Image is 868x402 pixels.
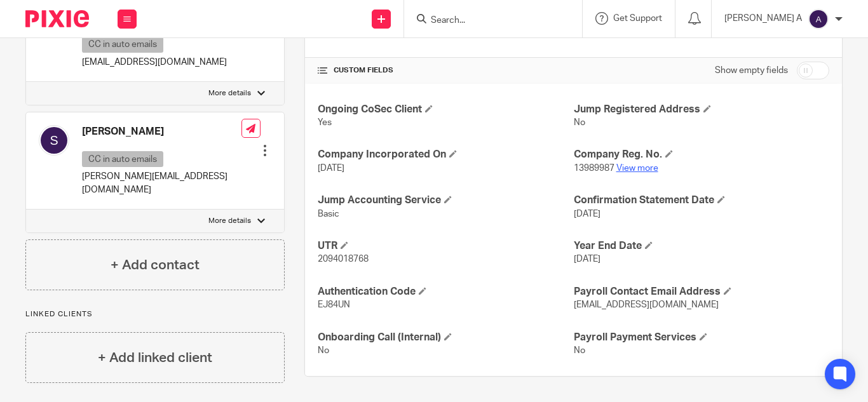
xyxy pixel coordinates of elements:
[25,309,285,319] p: Linked clients
[318,118,332,127] span: Yes
[616,164,658,173] a: View more
[715,64,788,77] label: Show empty fields
[724,12,802,25] p: [PERSON_NAME] A
[318,285,573,298] h4: Authentication Code
[25,10,89,27] img: Pixie
[574,103,829,116] h4: Jump Registered Address
[574,210,600,218] span: [DATE]
[318,239,573,253] h4: UTR
[208,88,251,98] p: More details
[82,56,236,69] p: [EMAIL_ADDRESS][DOMAIN_NAME]
[318,346,329,355] span: No
[318,148,573,161] h4: Company Incorporated On
[574,331,829,344] h4: Payroll Payment Services
[574,239,829,253] h4: Year End Date
[574,300,719,309] span: [EMAIL_ADDRESS][DOMAIN_NAME]
[82,151,163,167] p: CC in auto emails
[574,164,614,173] span: 13989987
[318,65,573,76] h4: CUSTOM FIELDS
[574,194,829,207] h4: Confirmation Statement Date
[574,148,829,161] h4: Company Reg. No.
[318,331,573,344] h4: Onboarding Call (Internal)
[613,14,662,23] span: Get Support
[318,255,369,264] span: 2094018768
[318,194,573,207] h4: Jump Accounting Service
[98,348,212,368] h4: + Add linked client
[574,346,585,355] span: No
[82,125,241,138] h4: [PERSON_NAME]
[39,125,69,156] img: svg%3E
[82,170,241,196] p: [PERSON_NAME][EMAIL_ADDRESS][DOMAIN_NAME]
[574,118,585,127] span: No
[808,9,829,29] img: svg%3E
[111,255,200,275] h4: + Add contact
[318,300,350,309] span: EJ84UN
[82,37,163,53] p: CC in auto emails
[318,103,573,116] h4: Ongoing CoSec Client
[208,216,251,226] p: More details
[318,164,344,173] span: [DATE]
[430,15,544,27] input: Search
[318,210,339,218] span: Basic
[574,285,829,298] h4: Payroll Contact Email Address
[574,255,600,264] span: [DATE]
